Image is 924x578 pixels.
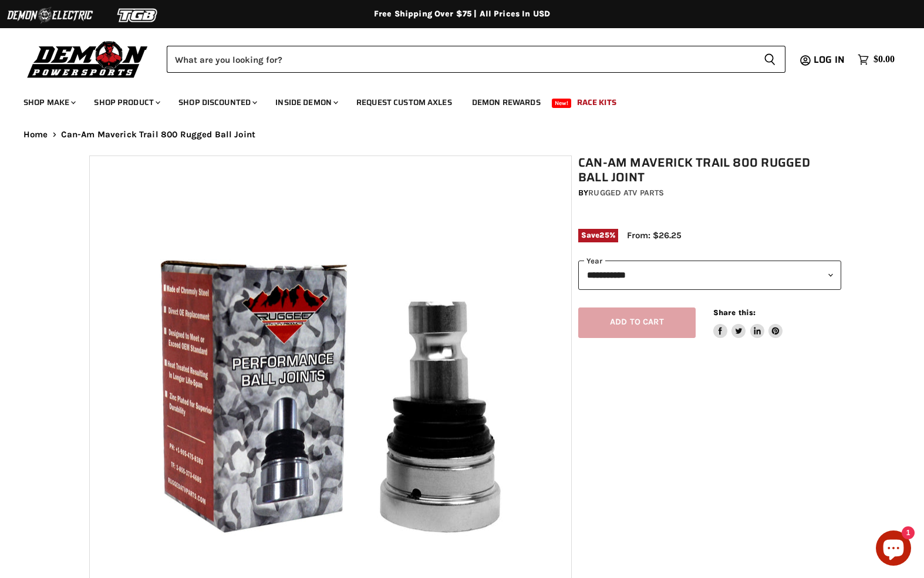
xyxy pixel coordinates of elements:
a: $0.00 [852,51,901,68]
form: Product [167,46,785,73]
a: Demon Rewards [463,90,549,114]
select: year [578,261,841,289]
a: Home [23,130,48,140]
span: 25 [599,231,609,239]
span: Log in [814,52,845,67]
span: Can-Am Maverick Trail 800 Rugged Ball Joint [61,130,255,140]
a: Request Custom Axles [348,90,461,114]
span: New! [552,99,572,108]
div: by [578,187,841,200]
a: Shop Product [85,90,167,114]
ul: Main menu [15,86,892,114]
button: Search [754,46,785,73]
a: Rugged ATV Parts [588,188,664,198]
aside: Share this: [713,307,783,339]
img: TGB Logo 2 [94,4,182,26]
img: Demon Powersports [23,38,152,80]
a: Shop Make [15,90,83,114]
a: Inside Demon [267,90,345,114]
inbox-online-store-chat: Shopify online store chat [872,530,915,569]
img: Demon Electric Logo 2 [6,4,94,26]
span: Save % [578,229,618,242]
span: Share this: [713,308,756,317]
a: Log in [808,55,852,65]
input: Search [167,46,754,73]
span: $0.00 [874,54,895,65]
a: Race Kits [568,90,625,114]
span: From: $26.25 [627,230,682,241]
a: Shop Discounted [170,90,264,114]
h1: Can-Am Maverick Trail 800 Rugged Ball Joint [578,156,841,185]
